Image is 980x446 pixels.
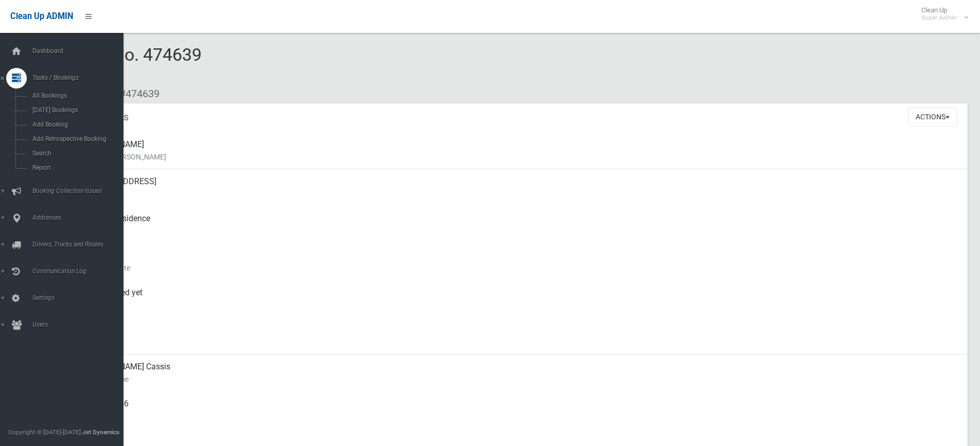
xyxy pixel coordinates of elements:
span: Addresses [29,214,131,221]
div: [DATE] [82,317,959,354]
span: Clean Up ADMIN [10,11,73,21]
span: Report [29,164,122,171]
span: Users [29,321,131,328]
span: Settings [29,294,131,301]
small: Collection Date [82,262,959,274]
span: Search [29,150,122,157]
div: Not collected yet [82,280,959,317]
small: Zone [82,336,959,348]
small: Contact Name [82,373,959,385]
small: Pickup Point [82,225,959,237]
div: [PERSON_NAME] Cassis [82,354,959,391]
span: [DATE] Bookings [29,106,122,114]
span: Dashboard [29,47,131,55]
li: #474639 [112,84,159,103]
span: Tasks / Bookings [29,74,131,81]
button: Actions [908,108,957,127]
div: [DATE] [82,243,959,280]
strong: Jet Dynamics [82,429,119,436]
div: 0403274146 [82,391,959,429]
span: Communication Log [29,267,131,275]
span: All Bookings [29,92,122,99]
small: Mobile [82,410,959,422]
span: Booking Collection Issues [29,187,131,194]
span: Drivers, Trucks and Routes [29,241,131,248]
span: Clean Up [916,6,967,22]
small: Super Admin [921,14,957,22]
small: Address [82,188,959,200]
small: Collected At [82,299,959,311]
span: Booking No. 474639 [45,44,202,84]
div: [STREET_ADDRESS] [82,169,959,206]
div: Front of Residence [82,206,959,243]
span: Add Booking [29,121,122,128]
div: [PERSON_NAME] [82,132,959,169]
small: Name of [PERSON_NAME] [82,151,959,163]
span: Copyright © [DATE]-[DATE] [8,429,81,436]
span: Add Retrospective Booking [29,135,122,142]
